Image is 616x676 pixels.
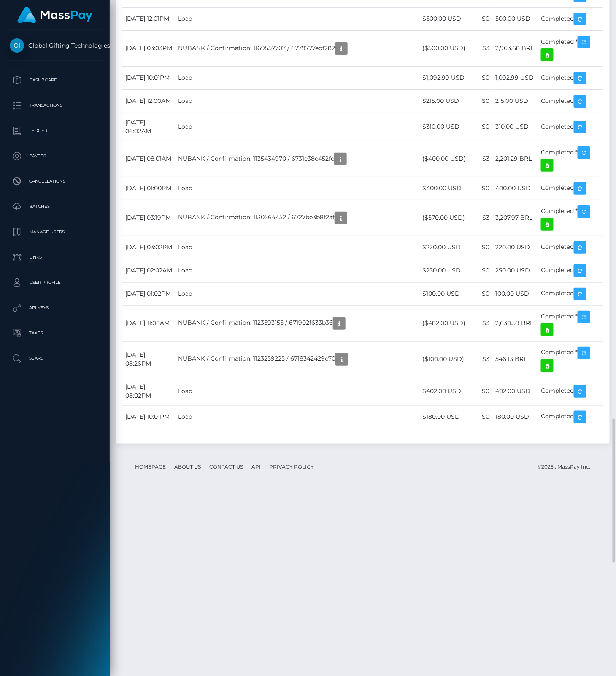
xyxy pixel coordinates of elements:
td: NUBANK / Confirmation: 1169557707 / 6779777edf282 [175,30,419,66]
td: 500.00 USD [493,7,538,30]
td: Load [175,405,419,428]
td: 220.00 USD [493,236,538,259]
td: 250.00 USD [493,259,538,282]
td: ($100.00 USD) [419,341,471,377]
td: $0 [471,377,493,405]
a: Homepage [132,460,169,473]
td: Completed [538,259,603,282]
td: Completed [538,113,603,141]
td: ($500.00 USD) [419,30,471,66]
a: Search [6,348,103,369]
a: Dashboard [6,70,103,91]
a: Payees [6,145,103,167]
td: 400.00 USD [493,177,538,200]
img: MassPay Logo [17,7,92,23]
td: $400.00 USD [419,177,471,200]
p: Cancellations [10,175,100,188]
span: Global Gifting Technologies Inc [6,42,103,49]
td: $0 [471,282,493,305]
td: 180.00 USD [493,405,538,428]
p: Taxes [10,327,100,339]
td: Load [175,113,419,141]
td: 546.13 BRL [493,341,538,377]
td: $0 [471,113,493,141]
td: Load [175,89,419,113]
td: $3 [471,200,493,236]
td: $0 [471,236,493,259]
td: ($482.00 USD) [419,305,471,341]
p: Transactions [10,99,100,112]
p: Payees [10,150,100,162]
td: [DATE] 03:19PM [122,200,175,236]
td: ($570.00 USD) [419,200,471,236]
td: Completed [538,177,603,200]
td: $100.00 USD [419,282,471,305]
td: $0 [471,259,493,282]
a: Taxes [6,323,103,344]
td: [DATE] 03:03PM [122,30,175,66]
td: $220.00 USD [419,236,471,259]
td: $180.00 USD [419,405,471,428]
td: [DATE] 12:01PM [122,7,175,30]
td: Completed [538,377,603,405]
td: [DATE] 03:02PM [122,236,175,259]
td: $0 [471,89,493,113]
td: 3,207.97 BRL [493,200,538,236]
td: 2,630.59 BRL [493,305,538,341]
td: $0 [471,66,493,89]
td: Completed * [538,341,603,377]
td: NUBANK / Confirmation: 1135434970 / 6731e38c452fc [175,141,419,177]
td: Load [175,282,419,305]
td: $1,092.99 USD [419,66,471,89]
td: Load [175,259,419,282]
td: Completed [538,89,603,113]
p: Search [10,352,100,365]
td: [DATE] 02:02AM [122,259,175,282]
td: [DATE] 08:26PM [122,341,175,377]
td: Load [175,236,419,259]
td: $215.00 USD [419,89,471,113]
td: $500.00 USD [419,7,471,30]
p: Manage Users [10,226,100,238]
td: 310.00 USD [493,113,538,141]
p: API Keys [10,302,100,314]
a: Manage Users [6,221,103,242]
a: Links [6,247,103,268]
td: Completed [538,236,603,259]
td: $250.00 USD [419,259,471,282]
p: Dashboard [10,74,100,86]
td: Load [175,66,419,89]
td: Completed * [538,141,603,177]
td: Completed [538,7,603,30]
td: ($400.00 USD) [419,141,471,177]
a: About Us [171,460,204,473]
td: [DATE] 01:00PM [122,177,175,200]
td: [DATE] 06:02AM [122,113,175,141]
a: API Keys [6,297,103,318]
td: [DATE] 01:02PM [122,282,175,305]
td: 1,092.99 USD [493,66,538,89]
td: [DATE] 11:08AM [122,305,175,341]
td: Completed * [538,305,603,341]
td: $0 [471,405,493,428]
p: Batches [10,200,100,213]
td: $310.00 USD [419,113,471,141]
td: $3 [471,30,493,66]
td: NUBANK / Confirmation: 1123593155 / 671902f633b36 [175,305,419,341]
td: [DATE] 12:00AM [122,89,175,113]
img: Global Gifting Technologies Inc [10,38,24,53]
td: $0 [471,7,493,30]
td: NUBANK / Confirmation: 1130564452 / 6727be3b8f2af [175,200,419,236]
a: Ledger [6,120,103,141]
div: © 2025 , MassPay Inc. [538,462,597,471]
a: Cancellations [6,171,103,192]
a: Transactions [6,95,103,116]
td: 2,201.29 BRL [493,141,538,177]
td: 402.00 USD [493,377,538,405]
p: Links [10,251,100,264]
td: [DATE] 10:01PM [122,66,175,89]
td: $3 [471,341,493,377]
td: 100.00 USD [493,282,538,305]
td: [DATE] 08:01AM [122,141,175,177]
td: Completed * [538,30,603,66]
